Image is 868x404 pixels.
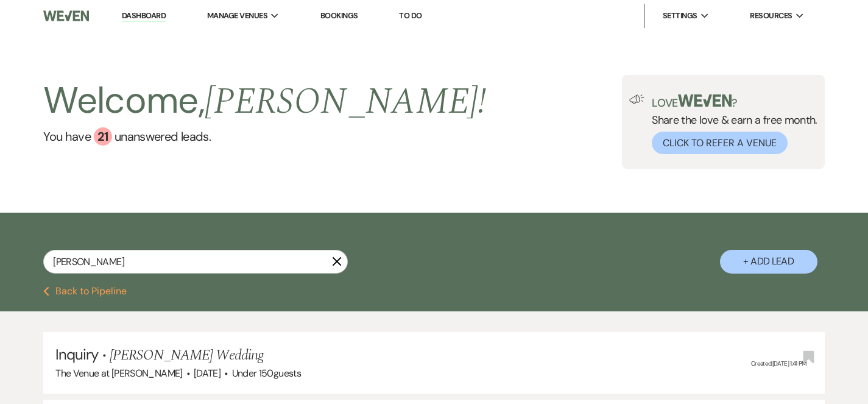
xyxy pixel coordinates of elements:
[94,127,112,146] div: 21
[55,345,98,364] span: Inquiry
[652,94,817,108] p: Love ?
[55,367,182,380] span: The Venue at [PERSON_NAME]
[652,132,788,154] button: Click to Refer a Venue
[720,250,817,274] button: + Add Lead
[43,250,348,274] input: Search by name, event date, email address or phone number
[663,10,697,22] span: Settings
[205,74,486,130] span: [PERSON_NAME] !
[43,127,486,146] a: You have 21 unanswered leads.
[320,10,358,21] a: Bookings
[207,10,267,22] span: Manage Venues
[399,10,422,21] a: To Do
[110,344,264,366] span: [PERSON_NAME] Wedding
[122,10,166,22] a: Dashboard
[43,286,127,296] button: Back to Pipeline
[644,94,817,154] div: Share the love & earn a free month.
[750,10,792,22] span: Resources
[751,360,806,368] span: Created: [DATE] 1:41 PM
[194,367,221,380] span: [DATE]
[43,75,486,127] h2: Welcome,
[232,367,301,380] span: Under 150 guests
[43,3,89,29] img: Weven Logo
[678,94,732,107] img: weven-logo-green.svg
[629,94,644,104] img: loud-speaker-illustration.svg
